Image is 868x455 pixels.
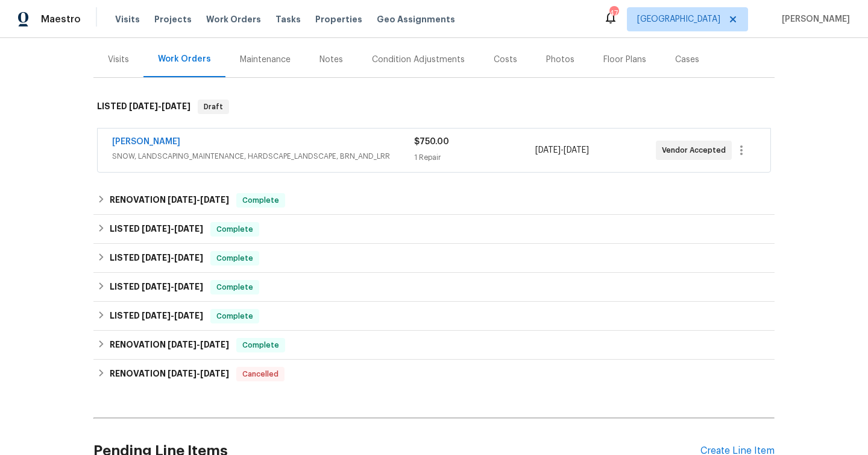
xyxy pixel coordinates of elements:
span: [DATE] [168,196,197,204]
div: LISTED [DATE]-[DATE]Complete [93,273,775,302]
span: [DATE] [142,253,171,262]
span: Tasks [275,15,301,24]
span: [DATE] [200,369,229,378]
span: Visits [115,13,140,25]
span: [GEOGRAPHIC_DATA] [637,13,720,25]
span: - [142,282,203,291]
h6: LISTED [110,222,203,237]
h6: LISTED [110,309,203,323]
div: Work Orders [158,53,211,65]
span: [DATE] [535,146,561,154]
div: RENOVATION [DATE]-[DATE]Complete [93,331,775,360]
span: Draft [199,101,228,113]
span: [DATE] [200,196,229,204]
span: - [142,253,203,262]
span: - [129,102,190,110]
span: Vendor Accepted [662,144,731,156]
h6: LISTED [110,251,203,266]
span: [DATE] [174,224,203,233]
div: Maintenance [240,54,291,66]
h6: LISTED [110,280,203,294]
span: - [168,369,229,378]
span: [DATE] [200,340,229,349]
span: [DATE] [162,102,190,110]
span: Complete [237,339,284,351]
span: [DATE] [564,146,589,154]
span: Work Orders [206,13,261,25]
a: [PERSON_NAME] [112,138,180,146]
span: Complete [212,252,258,264]
div: Visits [108,54,129,66]
div: Photos [546,54,574,66]
span: - [142,224,203,233]
div: Cases [675,54,699,66]
span: - [168,196,229,204]
h6: RENOVATION [110,193,229,208]
span: [DATE] [142,282,171,291]
span: Complete [212,310,258,322]
div: Condition Adjustments [372,54,465,66]
span: [DATE] [129,102,158,110]
span: [DATE] [168,369,197,378]
span: [DATE] [174,311,203,320]
span: [DATE] [142,311,171,320]
span: Cancelled [237,368,283,380]
span: [DATE] [142,224,171,233]
div: 1 Repair [414,151,535,164]
span: [DATE] [174,282,203,291]
span: Projects [154,13,192,25]
span: Complete [237,194,284,206]
span: Complete [212,223,258,235]
span: Geo Assignments [377,13,455,25]
span: - [535,144,589,156]
div: RENOVATION [DATE]-[DATE]Complete [93,186,775,215]
h6: RENOVATION [110,367,229,381]
div: Notes [319,54,343,66]
span: - [168,340,229,349]
div: LISTED [DATE]-[DATE]Draft [93,87,775,126]
span: $750.00 [414,138,449,146]
span: [DATE] [174,253,203,262]
div: Floor Plans [603,54,646,66]
h6: LISTED [97,100,190,114]
div: LISTED [DATE]-[DATE]Complete [93,302,775,331]
div: LISTED [DATE]-[DATE]Complete [93,215,775,244]
span: [DATE] [168,340,197,349]
span: Maestro [41,13,81,25]
div: 47 [609,7,618,19]
span: Properties [315,13,362,25]
span: Complete [212,281,258,293]
div: Costs [494,54,517,66]
div: LISTED [DATE]-[DATE]Complete [93,244,775,273]
div: RENOVATION [DATE]-[DATE]Cancelled [93,360,775,389]
span: [PERSON_NAME] [777,13,850,25]
span: SNOW, LANDSCAPING_MAINTENANCE, HARDSCAPE_LANDSCAPE, BRN_AND_LRR [112,150,414,162]
h6: RENOVATION [110,338,229,352]
span: - [142,311,203,320]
